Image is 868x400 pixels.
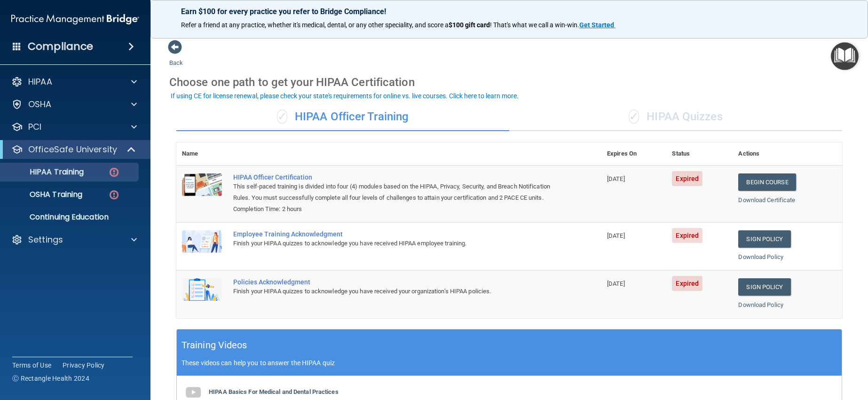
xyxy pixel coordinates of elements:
[63,361,105,370] a: Privacy Policy
[233,230,554,238] div: Employee Training Acknowledgment
[108,189,120,201] img: danger-circle.6113f641.png
[738,196,795,204] a: Download Certificate
[11,234,137,245] a: Settings
[169,91,520,101] button: If using CE for license renewal, please check your state's requirements for online vs. live cours...
[738,230,790,248] a: Sign Policy
[607,175,625,182] span: [DATE]
[181,21,449,29] span: Refer a friend at any practice, whether it's medical, dental, or any other speciality, and score a
[108,166,120,178] img: danger-circle.6113f641.png
[672,228,702,243] span: Expired
[11,10,139,29] img: PMB logo
[601,142,666,165] th: Expires On
[6,190,82,199] p: OSHA Training
[233,181,554,204] div: This self-paced training is divided into four (4) modules based on the HIPAA, Privacy, Security, ...
[28,234,63,245] p: Settings
[738,301,783,308] a: Download Policy
[28,40,93,53] h4: Compliance
[233,278,554,286] div: Policies Acknowledgment
[181,337,247,353] h5: Training Videos
[176,142,228,165] th: Name
[607,232,625,239] span: [DATE]
[169,69,849,96] div: Choose one path to get your HIPAA Certification
[629,110,639,124] span: ✓
[733,142,842,165] th: Actions
[209,388,339,395] b: HIPAA Basics For Medical and Dental Practices
[579,21,615,29] a: Get Started
[171,93,519,99] div: If using CE for license renewal, please check your state's requirements for online vs. live cours...
[449,21,490,29] strong: $100 gift card
[738,173,796,191] a: Begin Course
[738,253,783,260] a: Download Policy
[181,7,837,16] p: Earn $100 for every practice you refer to Bridge Compliance!
[12,374,89,383] span: Ⓒ Rectangle Health 2024
[831,42,859,70] button: Open Resource Center
[509,103,842,131] div: HIPAA Quizzes
[672,276,702,291] span: Expired
[11,99,137,110] a: OSHA
[28,144,117,155] p: OfficeSafe University
[6,212,134,222] p: Continuing Education
[11,144,136,155] a: OfficeSafe University
[28,121,41,133] p: PCI
[28,76,52,87] p: HIPAA
[12,361,51,370] a: Terms of Use
[666,142,733,165] th: Status
[28,99,52,110] p: OSHA
[490,21,579,29] span: ! That's what we call a win-win.
[233,238,554,249] div: Finish your HIPAA quizzes to acknowledge you have received HIPAA employee training.
[607,280,625,287] span: [DATE]
[11,121,137,133] a: PCI
[233,204,554,215] div: Completion Time: 2 hours
[579,21,614,29] strong: Get Started
[6,167,84,177] p: HIPAA Training
[181,359,837,367] p: These videos can help you to answer the HIPAA quiz
[738,278,790,296] a: Sign Policy
[233,286,554,297] div: Finish your HIPAA quizzes to acknowledge you have received your organization’s HIPAA policies.
[672,171,702,186] span: Expired
[277,110,287,124] span: ✓
[233,173,554,181] a: HIPAA Officer Certification
[176,103,509,131] div: HIPAA Officer Training
[11,76,137,87] a: HIPAA
[169,48,183,66] a: Back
